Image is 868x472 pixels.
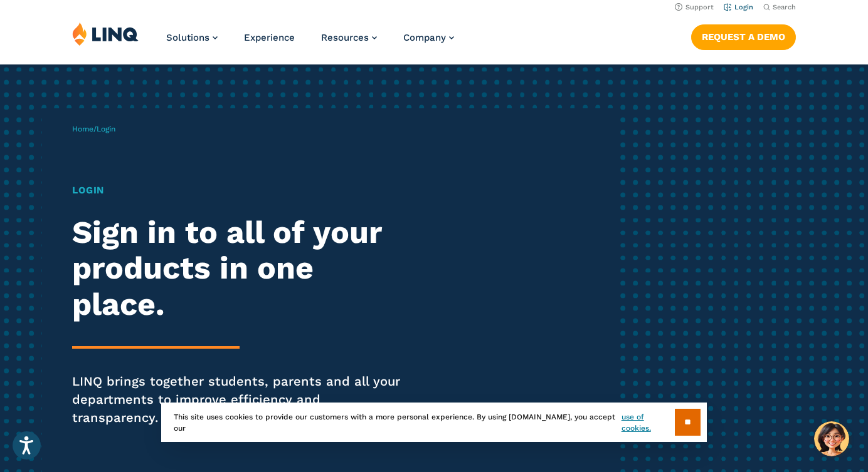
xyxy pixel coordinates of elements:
a: Solutions [166,32,218,43]
span: Resources [321,32,369,43]
span: Company [403,32,446,43]
span: Login [97,125,115,133]
a: Home [72,125,93,133]
h2: Sign in to all of your products in one place. [72,215,406,322]
p: LINQ brings together students, parents and all your departments to improve efficiency and transpa... [72,372,406,427]
nav: Primary Navigation [166,22,454,63]
span: Solutions [166,32,209,43]
img: LINQ | K‑12 Software [72,22,139,46]
span: Search [773,3,796,11]
a: Resources [321,32,377,43]
div: This site uses cookies to provide our customers with a more personal experience. By using [DOMAIN... [161,403,707,442]
a: Support [675,3,714,11]
span: / [72,125,115,133]
button: Open Search Bar [763,3,796,12]
a: Request a Demo [691,24,796,49]
button: Hello, have a question? Let’s chat. [814,421,849,456]
a: Company [403,32,454,43]
a: use of cookies. [622,411,675,434]
a: Login [724,3,753,11]
a: Experience [244,32,295,43]
h1: Login [72,183,406,198]
nav: Button Navigation [691,22,796,49]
